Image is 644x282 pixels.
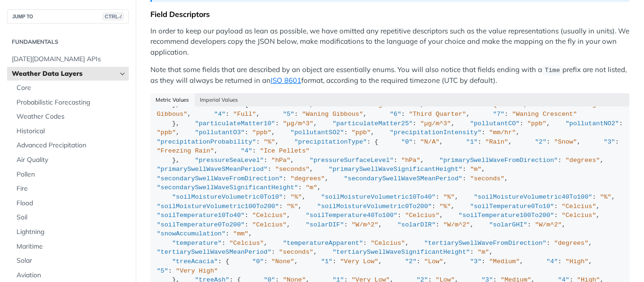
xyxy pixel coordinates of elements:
[409,111,466,118] span: "Third Quarter"
[172,193,283,201] span: "soilMoistureVolumetric0To10"
[279,249,314,256] span: "seconds"
[12,110,129,124] a: Weather Codes
[252,129,272,136] span: "ppb"
[271,76,301,85] a: ISO 8601
[545,67,560,74] span: Time
[604,138,615,145] span: "3"
[176,267,218,274] span: "Very High"
[405,258,416,265] span: "2"
[443,193,454,201] span: "%"
[172,240,222,247] span: "temperature"
[321,193,436,201] span: "soilMoistureVolumetric10To40"
[7,38,129,46] h2: Fundamentals
[17,98,126,107] span: Probabilistic Forecasting
[397,221,436,228] span: "solarDIR"
[157,138,256,145] span: "precipitationProbability"
[489,129,516,136] span: "mm/hr"
[17,155,126,165] span: Air Quality
[290,193,302,201] span: "%"
[157,203,279,210] span: "soilMoistureVolumetric100To200"
[12,138,129,153] a: Advanced Precipitation
[233,111,256,118] span: "Full"
[260,147,309,154] span: "Ice Pellets"
[214,111,225,118] span: "4"
[283,111,294,118] span: "5"
[195,120,275,127] span: "particulateMatter10"
[305,184,317,191] span: "m"
[424,258,444,265] span: "Low"
[272,157,291,164] span: "hPa"
[306,221,344,228] span: "solarDIF"
[283,240,363,247] span: "temperatureApparent"
[7,67,129,81] a: Weather Data LayersHide subpages for Weather Data Layers
[157,175,283,182] span: "secondarySwellWaveFromDirection"
[340,258,378,265] span: "Very Low"
[264,138,275,145] span: "%"
[241,147,252,154] span: "4"
[302,111,363,118] span: "Waning Gibbous"
[17,256,126,266] span: Solar
[329,166,462,173] span: "primarySwellWaveSignificantHeight"
[272,258,295,265] span: "None"
[119,70,126,78] button: Hide subpages for Weather Data Layers
[546,258,558,265] span: "4"
[252,221,287,228] span: "Celcius"
[17,227,126,237] span: Lightning
[12,69,116,79] span: Weather Data Layers
[252,258,264,265] span: "0"
[478,249,489,256] span: "m"
[150,26,629,58] p: In order to keep our payload as lean as possible, we have omitted any repetitive descriptors such...
[157,267,168,274] span: "5"
[12,196,129,210] a: Flood
[459,212,554,219] span: "soilTemperature100To200"
[12,182,129,196] a: Fire
[565,120,619,127] span: "pollutantNO2"
[290,175,325,182] span: "degrees"
[561,203,596,210] span: "Celcius"
[12,124,129,138] a: Historical
[12,153,129,167] a: Air Quality
[17,184,126,193] span: Fire
[344,175,462,182] span: "secondarySwellWaveSMeanPeriod"
[12,168,129,182] a: Pollen
[275,166,310,173] span: "seconds"
[401,157,421,164] span: "hPa"
[150,64,629,86] p: Note that some fields that are described by an object are essentially enums. You will also notice...
[512,111,577,118] span: "Waning Crescent"
[306,212,397,219] span: "soilTemperature40To100"
[371,240,405,247] span: "Celcius"
[317,203,432,210] span: "soilMoistureVolumetric0To200"
[12,81,129,95] a: Core
[390,111,401,118] span: "6"
[157,249,272,256] span: "tertiarySwellWaveSMeanPeriod"
[561,212,596,219] span: "Celcius"
[294,138,367,145] span: "precipitationType"
[195,157,264,164] span: "pressureSeaLevel"
[287,203,298,210] span: "%"
[17,127,126,136] span: Historical
[157,184,298,191] span: "secondarySwellWaveSignificantHeight"
[17,271,126,280] span: Aviation
[352,221,379,228] span: "W/m^2"
[195,129,245,136] span: "pollutantO3"
[172,258,218,265] span: "treeAcacia"
[7,9,129,24] button: JUMP TOCTRL-/
[424,240,546,247] span: "tertiarySwellWaveFromDirection"
[493,111,504,118] span: "7"
[470,258,481,265] span: "3"
[157,230,226,237] span: "snowAccumulation"
[470,175,504,182] span: "seconds"
[566,258,589,265] span: "High"
[527,120,546,127] span: "ppb"
[157,101,600,118] span: "Waxing Gibbous"
[443,221,470,228] span: "W/m^2"
[439,203,451,210] span: "%"
[401,138,413,145] span: "0"
[229,240,264,247] span: "Celcius"
[17,83,126,93] span: Core
[489,221,527,228] span: "solarGHI"
[535,138,546,145] span: "2"
[535,221,562,228] span: "W/m^2"
[470,203,554,210] span: "soilTemperature0To10"
[12,254,129,268] a: Solar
